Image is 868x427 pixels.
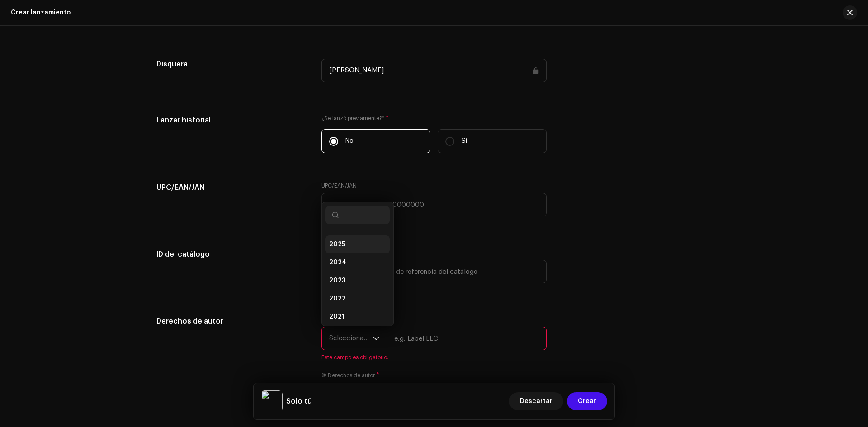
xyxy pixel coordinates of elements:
h5: Disquera [156,59,307,70]
li: 2021 [325,308,390,326]
h5: UPC/EAN/JAN [156,182,307,193]
h5: ID del catálogo [156,249,307,260]
span: Este campo es obligatorio. [321,354,547,361]
h5: Derechos de autor [156,316,307,327]
li: 2022 [325,290,390,308]
li: 2025 [325,235,390,253]
label: UPC/EAN/JAN [321,182,357,189]
span: Descartar [520,392,552,410]
p: Sí [462,136,467,146]
h5: Solo tú [286,396,312,407]
span: 2022 [329,294,346,303]
button: Descartar [509,392,563,410]
h5: Lanzar historial [156,115,307,126]
span: 2024 [329,258,346,267]
span: 2023 [329,276,345,285]
div: dropdown trigger [373,327,379,350]
input: e.g. Label LLC [387,327,547,350]
span: 2021 [329,312,344,321]
span: 2025 [329,240,345,249]
span: Crear [578,392,596,410]
span: Seleccionar año [329,327,373,350]
button: Crear [567,392,607,410]
label: © Derechos de autor [321,372,379,379]
input: por ejemplo: 000000000000 [321,193,547,216]
li: 2024 [325,253,390,272]
li: 2023 [325,272,390,290]
p: No [345,136,354,146]
label: ¿Se lanzó previamente?* [321,115,547,122]
img: b31cb434-ac1b-4660-b9a2-b4add088e968 [261,390,283,412]
input: Agregue su propia ID de referencia del catálogo [321,260,547,283]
